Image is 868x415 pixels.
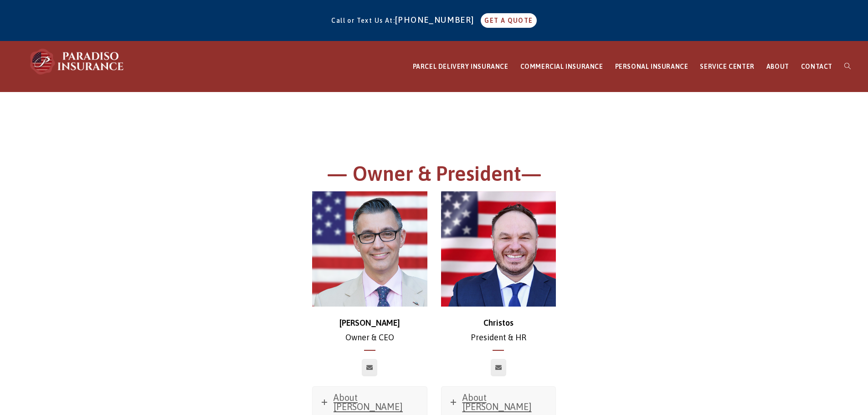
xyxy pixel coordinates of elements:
h1: — Owner & President— [184,160,685,192]
img: Christos_500x500 [441,191,556,307]
span: PARCEL DELIVERY INSURANCE [413,63,508,70]
span: About [PERSON_NAME] [334,392,403,412]
a: GET A QUOTE [481,13,536,28]
strong: [PERSON_NAME] [339,318,400,328]
span: CONTACT [801,63,832,70]
img: Paradiso Insurance [27,48,128,75]
a: [PHONE_NUMBER] [395,15,479,25]
p: President & HR [441,316,556,345]
a: PARCEL DELIVERY INSURANCE [407,41,514,92]
a: CONTACT [795,41,838,92]
strong: Christos [483,318,514,328]
span: PERSONAL INSURANCE [615,63,688,70]
span: SERVICE CENTER [700,63,754,70]
span: COMMERCIAL INSURANCE [520,63,603,70]
img: chris-500x500 (1) [312,191,427,307]
p: Owner & CEO [312,316,427,345]
a: COMMERCIAL INSURANCE [514,41,609,92]
a: ABOUT [760,41,795,92]
span: Call or Text Us At: [331,17,395,24]
a: PERSONAL INSURANCE [609,41,694,92]
span: About [PERSON_NAME] [462,392,532,412]
span: ABOUT [766,63,789,70]
a: SERVICE CENTER [694,41,760,92]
